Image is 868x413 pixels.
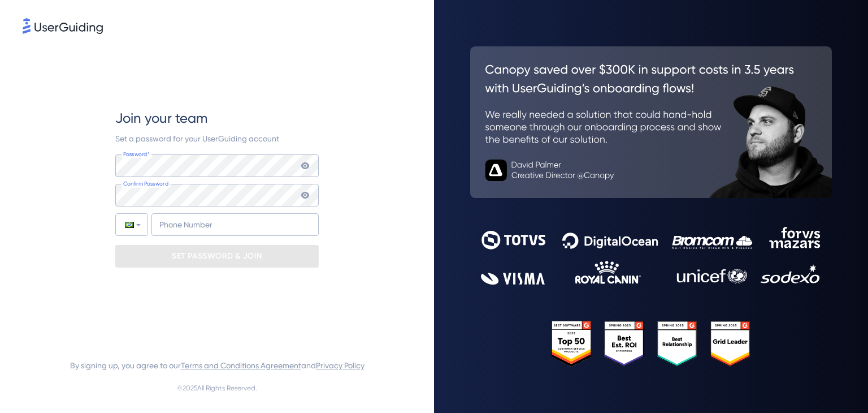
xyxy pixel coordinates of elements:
[552,321,750,366] img: 25303e33045975176eb484905ab012ff.svg
[116,214,147,235] div: Brazil: + 55
[177,381,257,395] span: © 2025 All Rights Reserved.
[470,46,832,198] img: 26c0aa7c25a843aed4baddd2b5e0fa68.svg
[172,247,262,265] p: SET PASSWORD & JOIN
[70,359,364,372] span: By signing up, you agree to our and
[115,134,279,143] span: Set a password for your UserGuiding account
[181,361,301,370] a: Terms and Conditions Agreement
[481,227,821,285] img: 9302ce2ac39453076f5bc0f2f2ca889b.svg
[151,213,319,236] input: Phone Number
[115,109,207,127] span: Join your team
[316,361,364,370] a: Privacy Policy
[23,18,103,34] img: 8faab4ba6bc7696a72372aa768b0286c.svg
